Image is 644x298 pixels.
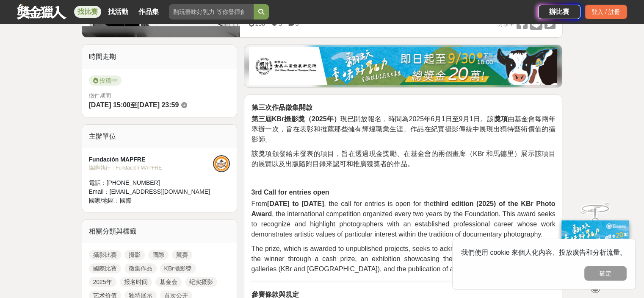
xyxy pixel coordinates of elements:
span: 我們使用 cookie 來個人化內容、投放廣告和分析流量。 [461,249,627,256]
strong: 參賽條款與規定 [251,291,299,298]
div: 協辦/執行： Fundación MAPFRE [89,164,213,172]
input: 翻玩臺味好乳力 等你發揮創意！ [169,4,254,19]
span: 現已開放報名，時間為2025年6月1日至9月1日。該 由基金會每兩年舉辦一次，旨在表彰和推薦那些擁有輝煌職業生涯、作品在紀實攝影傳統中展現出獨特藝術價值的攝影師。 [251,115,555,143]
a: 國際比賽 [89,263,121,273]
a: 找比賽 [74,6,101,18]
a: KBr攝影獎 [160,263,196,273]
a: 作品集 [135,6,162,18]
span: The prize, which is awarded to unpublished projects, seeks to acknowledge and promote the work of... [251,245,555,273]
span: 150 [255,20,265,27]
a: 纪实摄影 [185,277,217,287]
span: 國家/地區： [89,197,120,204]
span: 0 [296,20,299,27]
strong: [DATE] to [DATE] [267,200,324,207]
div: Fundación MAPFRE [89,155,213,164]
strong: 獎項 [494,115,507,123]
span: 國際 [120,197,132,204]
strong: 第三屆KBr攝影獎（2025年） [251,115,340,123]
a: 2025年 [89,277,116,287]
span: 3 [279,20,282,27]
div: 時間走期 [82,45,237,69]
a: 基金会 [155,277,182,287]
button: 確定 [584,266,627,281]
span: [DATE] 23:59 [137,101,179,109]
div: 相關分類與標籤 [82,220,237,243]
a: 攝影 [124,250,145,260]
span: 分享至 [498,18,514,31]
a: 徵集作品 [124,263,157,273]
a: 攝影比賽 [89,250,121,260]
strong: 第三次作品徵集開啟 [251,104,312,111]
span: [DATE] 15:00 [89,101,130,109]
a: 辦比賽 [538,5,580,19]
a: 报名时间 [120,277,152,287]
img: ff197300-f8ee-455f-a0ae-06a3645bc375.jpg [561,220,629,277]
img: b0ef2173-5a9d-47ad-b0e3-de335e335c0a.jpg [249,47,557,85]
div: 登入 / 註冊 [585,5,627,19]
span: From , the call for entries is open for the , the international competition organized every two y... [251,200,555,238]
span: 該獎項頒發給未發表的項目，旨在透過現金獎勵、在基金會的兩個畫廊（KBr 和馬德里）展示該項目的展覽以及出版隨附目錄來認可和推廣獲獎者的作品。 [251,150,555,167]
span: 徵件期間 [89,92,111,99]
strong: 3rd Call for entries open [251,189,329,196]
div: 電話： [PHONE_NUMBER] [89,178,213,187]
span: 投稿中 [89,75,122,86]
a: 國際 [148,250,169,260]
a: 競賽 [172,250,192,260]
span: 至 [130,101,137,109]
div: Email： [EMAIL_ADDRESS][DOMAIN_NAME] [89,187,213,196]
div: 主辦單位 [82,125,237,148]
a: 找活動 [105,6,132,18]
